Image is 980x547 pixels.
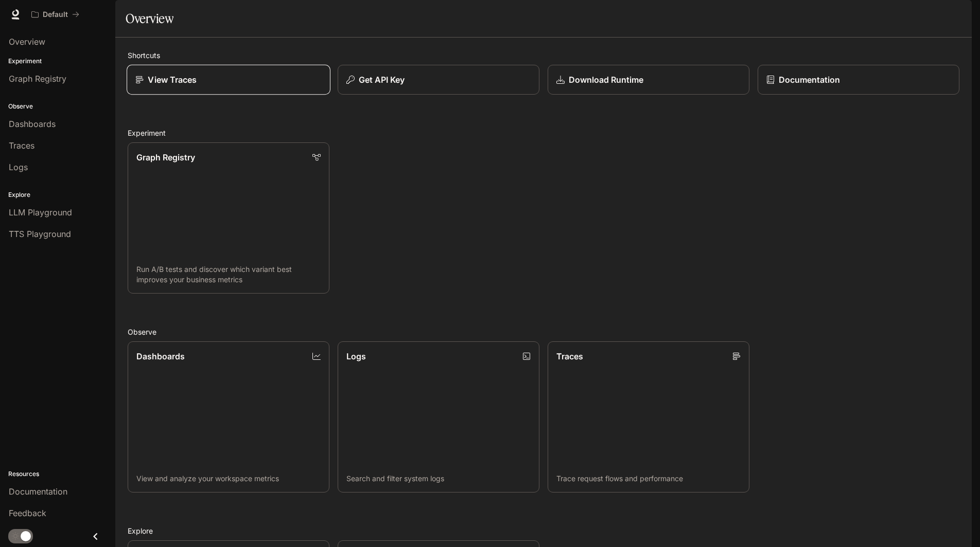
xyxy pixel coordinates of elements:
button: All workspaces [27,4,84,25]
p: Default [43,10,68,19]
a: Documentation [758,65,959,95]
a: LogsSearch and filter system logs [338,341,539,493]
p: Dashboards [136,350,185,362]
p: View and analyze your workspace metrics [136,473,321,484]
h2: Shortcuts [128,50,959,61]
p: Run A/B tests and discover which variant best improves your business metrics [136,264,321,285]
p: Documentation [779,74,840,86]
p: Graph Registry [136,151,195,163]
a: DashboardsView and analyze your workspace metrics [128,341,329,493]
p: View Traces [148,74,197,86]
button: Get API Key [338,65,539,95]
p: Search and filter system logs [346,473,531,484]
h2: Explore [128,525,959,536]
a: View Traces [127,65,330,95]
h1: Overview [126,8,173,29]
h2: Observe [128,326,959,337]
p: Traces [556,350,583,362]
p: Trace request flows and performance [556,473,741,484]
a: Graph RegistryRun A/B tests and discover which variant best improves your business metrics [128,142,329,294]
h2: Experiment [128,127,959,138]
p: Logs [346,350,366,362]
a: TracesTrace request flows and performance [548,341,749,493]
p: Download Runtime [569,74,643,86]
a: Download Runtime [548,65,749,95]
p: Get API Key [359,74,405,86]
